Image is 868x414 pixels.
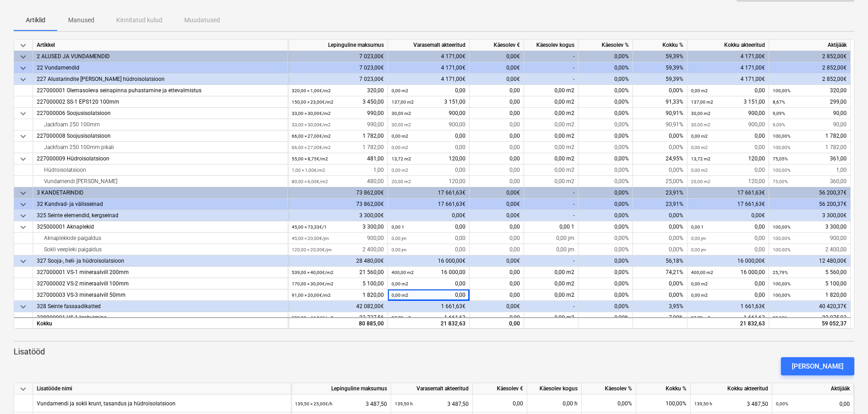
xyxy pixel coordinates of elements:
div: 0,00 [691,85,765,96]
div: 0,00 m2 [524,142,579,153]
div: - [524,199,579,210]
div: 74,21% [633,267,687,278]
small: 30,00 m2 [691,111,711,116]
div: Jackfoam 250 100mm pikali [37,142,284,153]
div: 0,00% [579,312,633,324]
div: 17 661,63€ [687,199,769,210]
div: 227000002 SS-1 EPS120 100mm [37,96,284,108]
div: 0,00 [470,278,524,289]
div: 120,00 [392,176,466,187]
div: 7 023,00€ [288,51,388,62]
div: 900,00 [773,233,847,244]
div: 0,00% [579,199,633,210]
div: 0,00% [579,233,633,244]
div: 12 480,00€ [769,255,851,267]
div: 59,39% [633,62,687,74]
small: 20,00 m2 [691,179,711,184]
div: 0,00% [579,176,633,187]
div: - [524,301,579,312]
div: 325000001 Aknaplekid [37,221,284,233]
div: 0,00% [579,130,633,142]
div: 40 420,37€ [769,301,851,312]
div: Lisatööde nimi [33,383,291,394]
small: 0,00 1 [691,224,704,229]
div: 0,00 [691,165,765,176]
div: Vundamendi [PERSON_NAME] [37,176,284,187]
div: 2 852,00€ [769,62,851,74]
div: 0,00 m2 [524,119,579,130]
small: 30,00 m2 [691,122,711,127]
div: 21 560,00 [292,267,384,278]
div: 17 661,63€ [388,199,470,210]
div: 5 100,00 [292,278,384,289]
span: keyboard_arrow_down [18,63,29,74]
div: 227000009 Hüdroisolatsioon [37,153,284,165]
small: 137,00 m2 [392,100,414,105]
small: 0,00 1 [392,224,404,229]
div: 2 400,00 [292,244,384,255]
div: 2 852,00€ [769,51,851,62]
div: 0,00 [470,221,524,233]
div: 120,00 [691,176,765,187]
div: 0,00 [691,142,765,153]
div: 900,00 [292,233,384,244]
div: 0,00% [633,278,687,289]
small: 0,00 m2 [691,134,708,139]
div: 320,00 [773,85,847,96]
div: 16 000,00 [392,267,466,278]
div: Hüdroisolatsioon [37,165,284,176]
small: 33,00 × 30,00€ / m2 [292,111,331,116]
div: 480,00 [292,176,384,187]
div: 0,00 m2 [524,96,579,108]
div: - [524,187,579,199]
small: 30,00 m2 [392,111,411,116]
div: 900,00 [691,108,765,119]
div: 327 Sooja-, heli- ja hüdroisolatsioon [37,255,284,267]
div: - [524,255,579,267]
div: 100,00% [636,394,691,413]
div: 325 Seinte elemendid, kergseinad [37,210,284,221]
div: 2 852,00€ [769,74,851,85]
div: 900,00 [392,108,466,119]
div: 0,00 [470,108,524,119]
div: Kokku % [636,383,691,394]
div: 0,00% [579,108,633,119]
div: 481,00 [292,153,384,165]
div: 23,91% [633,187,687,199]
div: 4 171,00€ [388,62,470,74]
div: 227000001 Olemasoleva seinapinna puhastamine ja ettevalmistus [37,85,284,96]
div: 0,00 [392,130,466,142]
div: 3 151,00 [392,96,466,108]
div: 360,00 [773,176,847,187]
div: 0,00% [579,142,633,153]
div: 0,00% [579,96,633,108]
div: 90,91% [633,108,687,119]
div: 3 KANDETARINDID [37,187,284,199]
div: 0,00 [470,312,524,324]
small: 150,00 × 23,00€ / m2 [292,100,333,105]
div: 0,00 [392,244,466,255]
div: - [524,74,579,85]
div: 0,00% [579,244,633,255]
div: 320,00 [292,85,384,96]
div: 0,00% [579,210,633,221]
div: 0,00€ [470,255,524,267]
small: 45,00 × 20,00€ / jm [292,236,329,241]
div: Lepinguline maksumus [291,383,391,394]
div: 4 171,00€ [687,51,769,62]
div: - [524,62,579,74]
div: 0,00€ [470,51,524,62]
small: 30,00 m2 [392,122,411,127]
div: Artikkel [33,40,288,51]
div: 0,00 [691,244,765,255]
div: 0,00 [392,85,466,96]
div: 0,00 [392,142,466,153]
div: 0,00€ [470,62,524,74]
div: 28 480,00€ [288,255,388,267]
div: Sokli veepleki paigaldus [37,244,284,255]
div: 0,00% [579,51,633,62]
div: 0,00 m2 [524,312,579,324]
div: 2 ALUSED JA VUNDAMENDID [37,51,284,62]
div: 0,00€ [470,210,524,221]
span: keyboard_arrow_down [18,383,29,394]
